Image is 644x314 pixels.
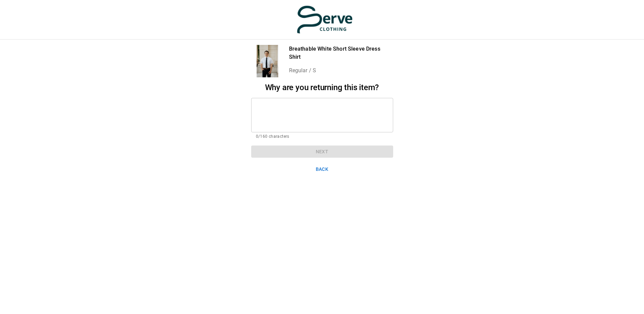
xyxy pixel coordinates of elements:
[289,45,393,61] p: Breathable White Short Sleeve Dress Shirt
[251,83,393,93] h2: Why are you returning this item?
[296,5,353,34] img: serve-clothing.myshopify.com-3331c13f-55ad-48ba-bef5-e23db2fa8125
[251,45,284,77] div: Breathable White Short Sleeve Dress Shirt - Serve Clothing
[256,133,388,140] p: 0/160 characters
[251,163,393,176] button: Back
[289,67,393,75] p: Regular / S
